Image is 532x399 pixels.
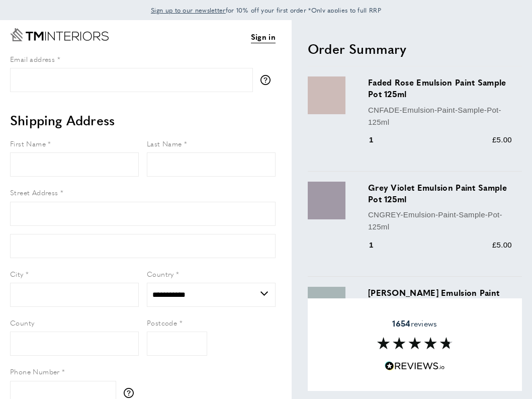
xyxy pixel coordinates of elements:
button: More information [260,75,276,85]
span: reviews [392,318,437,329]
img: Grey Violet Emulsion Paint Sample Pot 125ml [308,182,345,219]
img: Reviews.io 5 stars [385,361,445,371]
img: Dufour Emulsion Paint Sample Pot 125ml [308,287,345,325]
span: Country [147,269,174,279]
div: 1 [368,134,388,146]
span: for 10% off your first order *Only applies to full RRP [151,6,381,15]
button: More information [124,388,139,398]
h3: [PERSON_NAME] Emulsion Paint Sample Pot 125ml [368,287,512,310]
img: Reviews section [377,337,453,349]
span: £5.00 [492,135,512,144]
strong: 1654 [392,317,410,329]
span: Email address [10,54,55,64]
span: Last Name [147,138,182,148]
h3: Grey Violet Emulsion Paint Sample Pot 125ml [368,182,512,205]
span: Postcode [147,317,177,328]
img: Faded Rose Emulsion Paint Sample Pot 125ml [308,76,345,114]
h3: Faded Rose Emulsion Paint Sample Pot 125ml [368,76,512,100]
span: County [10,317,34,328]
h2: Shipping Address [10,111,276,129]
span: Street Address [10,187,58,197]
span: City [10,269,24,279]
div: 1 [368,239,388,251]
p: CNGREY-Emulsion-Paint-Sample-Pot-125ml [368,209,512,233]
h2: Order Summary [308,40,522,58]
a: Sign up to our newsletter [151,5,226,15]
a: Go to Home page [10,28,109,41]
span: Phone Number [10,366,60,376]
span: Sign up to our newsletter [151,6,226,15]
span: £5.00 [492,241,512,249]
a: Sign in [251,31,276,43]
p: CNFADE-Emulsion-Paint-Sample-Pot-125ml [368,104,512,128]
span: First Name [10,138,46,148]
